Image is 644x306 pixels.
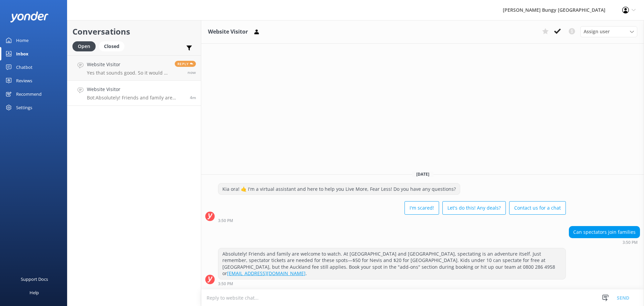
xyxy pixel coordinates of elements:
div: Inbox [16,47,29,60]
p: Bot: Absolutely! Friends and family are welcome to watch. At [GEOGRAPHIC_DATA] and [GEOGRAPHIC_DA... [87,95,185,101]
span: Oct 05 2025 03:55pm (UTC +13:00) Pacific/Auckland [187,70,196,75]
div: Settings [16,101,32,114]
span: Assign user [584,28,610,35]
strong: 3:50 PM [623,241,638,245]
button: Contact us for a chat [509,201,566,215]
div: Oct 05 2025 03:50pm (UTC +13:00) Pacific/Auckland [218,281,566,286]
span: Oct 05 2025 03:50pm (UTC +13:00) Pacific/Auckland [190,95,196,100]
a: Website VisitorBot:Absolutely! Friends and family are welcome to watch. At [GEOGRAPHIC_DATA] and ... [67,81,201,106]
div: Closed [99,41,124,51]
div: Assign User [580,26,637,37]
div: Absolutely! Friends and family are welcome to watch. At [GEOGRAPHIC_DATA] and [GEOGRAPHIC_DATA], ... [218,248,566,279]
div: Oct 05 2025 03:50pm (UTC +13:00) Pacific/Auckland [218,218,566,223]
h2: Conversations [72,25,196,38]
button: Let's do this! Any deals? [442,201,506,215]
h4: Website Visitor [87,86,185,93]
a: Open [72,42,99,50]
strong: 3:50 PM [218,219,233,223]
div: Reviews [16,74,32,87]
a: Website VisitorYes that sounds good. So it would be bungee first, then Nevis swing after? Does th... [67,55,201,81]
div: Support Docs [21,272,48,286]
div: Chatbot [16,60,33,74]
div: Oct 05 2025 03:50pm (UTC +13:00) Pacific/Auckland [569,240,640,245]
div: Can spectators join families [569,226,640,238]
div: Help [30,286,39,299]
strong: 3:50 PM [218,282,233,286]
h3: Website Visitor [208,28,248,36]
div: Kia ora! 🤙 I'm a virtual assistant and here to help you Live More, Fear Less! Do you have any que... [218,183,460,195]
a: Closed [99,42,128,50]
button: I'm scared! [405,201,439,215]
div: Open [72,41,96,51]
span: Reply [175,61,196,67]
a: [EMAIL_ADDRESS][DOMAIN_NAME] [227,270,306,276]
div: Recommend [16,87,42,101]
div: Home [16,34,29,47]
h4: Website Visitor [87,61,170,68]
p: Yes that sounds good. So it would be bungee first, then Nevis swing after? Does the bus host get ... [87,70,170,76]
span: [DATE] [412,171,433,177]
img: yonder-white-logo.png [10,11,49,23]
